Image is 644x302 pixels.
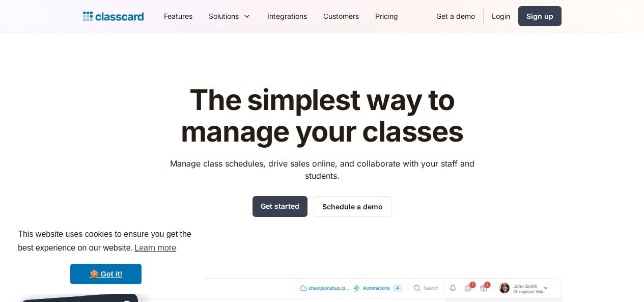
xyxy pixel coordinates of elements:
[18,228,194,256] span: This website uses cookies to ensure you get the best experience on our website.
[484,5,518,28] a: Login
[160,85,484,147] h1: The simplest way to manage your classes
[367,5,406,28] a: Pricing
[428,5,483,28] a: Get a demo
[518,6,562,26] a: Sign up
[133,240,178,256] a: learn more about cookies
[253,196,307,217] a: Get started
[209,11,239,21] div: Solutions
[156,5,201,28] a: Features
[83,9,144,23] a: Logo
[314,196,391,217] a: Schedule a demo
[315,5,367,28] a: Customers
[259,5,315,28] a: Integrations
[8,218,204,294] div: cookieconsent
[201,5,259,28] div: Solutions
[160,157,484,182] p: Manage class schedules, drive sales online, and collaborate with your staff and students.
[526,11,553,21] div: Sign up
[70,264,142,284] a: dismiss cookie message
